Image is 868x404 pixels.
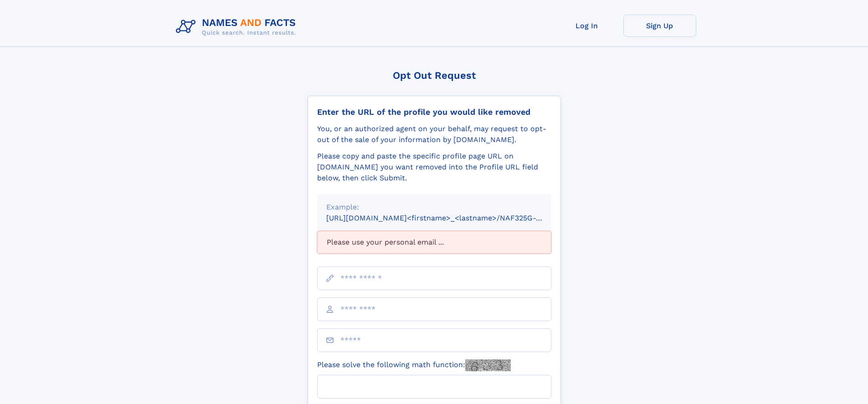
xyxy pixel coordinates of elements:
a: Sign Up [623,15,696,37]
div: Example: [326,202,542,213]
div: You, or an authorized agent on your behalf, may request to opt-out of the sale of your informatio... [317,123,551,145]
a: Log In [550,15,623,37]
div: Please copy and paste the specific profile page URL on [DOMAIN_NAME] you want removed into the Pr... [317,151,551,184]
div: Please use your personal email ... [317,231,551,254]
label: Please solve the following math function: [317,359,511,371]
div: Opt Out Request [308,70,561,81]
small: [URL][DOMAIN_NAME]<firstname>_<lastname>/NAF325G-xxxxxxxx [326,214,569,222]
img: Logo Names and Facts [172,15,303,39]
div: Enter the URL of the profile you would like removed [317,107,551,117]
